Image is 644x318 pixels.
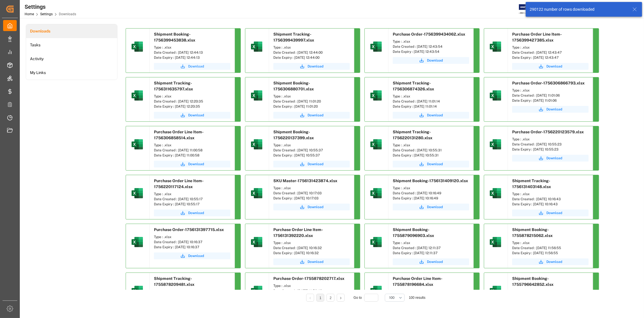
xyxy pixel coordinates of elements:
button: Download [273,63,350,70]
span: Download [308,64,323,69]
a: Download [512,258,589,265]
div: Date Expiry : [DATE] 11:56:55 [512,251,589,256]
div: Date Created : [DATE] 12:43:47 [512,50,589,55]
a: Download [393,57,469,64]
div: Date Created : [DATE] 10:55:37 [273,148,350,153]
button: Download [393,258,469,265]
span: Download [188,113,204,118]
span: Download [188,162,204,167]
div: Date Expiry : [DATE] 12:44:13 [154,55,230,60]
div: Date Created : [DATE] 11:56:55 [512,245,589,251]
span: Shipment Booking-1755796642852.xlsx [512,276,553,287]
div: Date Created : [DATE] 11:01:20 [273,99,350,104]
div: Type : .xlsx [512,240,589,245]
a: Downloads [26,24,117,38]
img: microsoft-excel-2019--v1.png [489,186,502,200]
span: Download [308,162,323,167]
img: microsoft-excel-2019--v1.png [130,284,144,298]
div: Type : .xlsx [273,240,350,245]
div: Type : .xlsx [154,94,230,99]
div: Type : .xlsx [273,143,350,148]
div: Date Expiry : [DATE] 10:55:23 [512,147,589,152]
button: Download [512,106,589,113]
button: Download [512,210,589,216]
div: Date Expiry : [DATE] 10:55:17 [154,202,230,207]
div: Type : .xlsx [512,45,589,50]
div: Type : .xlsx [273,45,350,50]
div: Date Created : [DATE] 11:56:42 [273,288,350,293]
span: Purchase Order Line Item-1756306858514.xlsx [154,130,204,140]
span: Download [546,64,562,69]
div: Type : .xlsx [393,240,469,245]
span: Purchase Order-1756131397715.xlsx [154,227,224,232]
span: Shipment Tracking-1755878209481.xlsx [154,276,194,287]
a: Activity [26,52,117,66]
img: microsoft-excel-2019--v1.png [250,235,263,249]
span: Download [427,259,443,264]
button: Download [273,258,350,265]
span: Download [546,156,562,161]
div: Date Expiry : [DATE] 10:55:31 [393,153,469,158]
span: Download [546,210,562,215]
div: Date Created : [DATE] 11:00:58 [154,148,230,153]
span: Download [546,259,562,264]
span: 100 [389,295,394,300]
div: Type : .xlsx [512,289,589,294]
a: 2 [330,296,332,300]
div: Date Expiry : [DATE] 11:01:20 [273,104,350,109]
img: microsoft-excel-2019--v1.png [489,138,502,151]
img: microsoft-excel-2019--v1.png [250,284,263,298]
button: Download [273,204,350,210]
img: Exertis%20JAM%20-%20Email%20Logo.jpg_1722504956.jpg [519,4,538,14]
button: Download [154,210,230,216]
div: Type : .xlsx [393,39,469,44]
button: Download [154,161,230,167]
div: Date Expiry : [DATE] 10:16:37 [154,245,230,250]
span: Shipment Booking-1756306880701.xlsx [273,81,314,91]
a: Download [393,204,469,210]
div: Type : .xlsx [273,283,350,288]
span: Download [427,162,443,167]
img: microsoft-excel-2019--v1.png [130,40,144,53]
div: Type : .xlsx [512,88,589,93]
img: microsoft-excel-2019--v1.png [130,138,144,151]
span: Shipment Tracking-1756131403148.xlsx [512,178,551,189]
button: Download [393,161,469,167]
button: Download [512,63,589,70]
img: microsoft-excel-2019--v1.png [369,235,383,249]
span: Download [308,204,323,210]
img: microsoft-excel-2019--v1.png [130,89,144,102]
a: Settings [40,12,53,16]
div: Type : .xlsx [273,94,350,99]
span: Download [427,204,443,210]
span: Shipment Tracking-1756311635797.xlsx [154,81,193,91]
span: Download [308,113,323,118]
div: Type : .xlsx [154,191,230,197]
div: Date Created : [DATE] 10:16:32 [273,245,350,251]
span: Shipment Tracking-1756399439997.xlsx [273,32,314,42]
span: Purchase Order Line Item-1756131392220.xlsx [273,227,323,238]
div: Type : .xlsx [273,186,350,191]
div: Date Expiry : [DATE] 12:44:00 [273,55,350,60]
a: Download [393,112,469,119]
div: Type : .xlsx [154,234,230,239]
div: Date Expiry : [DATE] 10:55:37 [273,153,350,158]
span: Shipment Tracking-1756220131280.xlsx [393,130,432,140]
li: My Links [26,66,117,80]
button: Download [273,161,350,167]
div: Date Created : [DATE] 12:11:37 [393,245,469,251]
span: Shipment Booking-1756399453838.xlsx [154,32,195,42]
button: Download [154,63,230,70]
span: Shipment Tracking-1756306874326.xlsx [393,81,434,91]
